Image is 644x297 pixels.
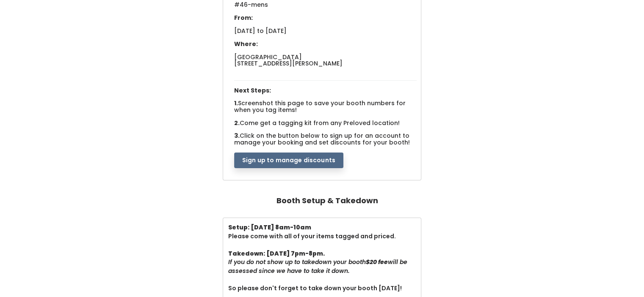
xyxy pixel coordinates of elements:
h4: Booth Setup & Takedown [276,192,378,209]
span: Where: [234,40,258,48]
b: Setup: [DATE] 8am-10am [228,223,311,232]
button: Sign up to manage discounts [234,153,343,169]
span: From: [234,14,253,22]
span: Click on the button below to sign up for an account to manage your booking and set discounts for ... [234,131,410,146]
b: $20 fee [366,258,388,266]
b: Takedown: [DATE] 7pm-8pm. [228,249,325,258]
span: Screenshot this page to save your booth numbers for when you tag items! [234,99,406,114]
span: [DATE] to [DATE] [234,27,287,35]
i: If you do not show up to takedown your booth will be assessed since we have to take it down. [228,258,407,275]
span: #46-mens [234,0,268,14]
span: Come get a tagging kit from any Preloved location! [240,119,400,127]
a: Sign up to manage discounts [234,155,343,164]
span: Next Steps: [234,86,271,95]
span: [GEOGRAPHIC_DATA] [STREET_ADDRESS][PERSON_NAME] [234,53,343,68]
div: Please come with all of your items tagged and priced. So please don't forget to take down your bo... [228,223,416,293]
